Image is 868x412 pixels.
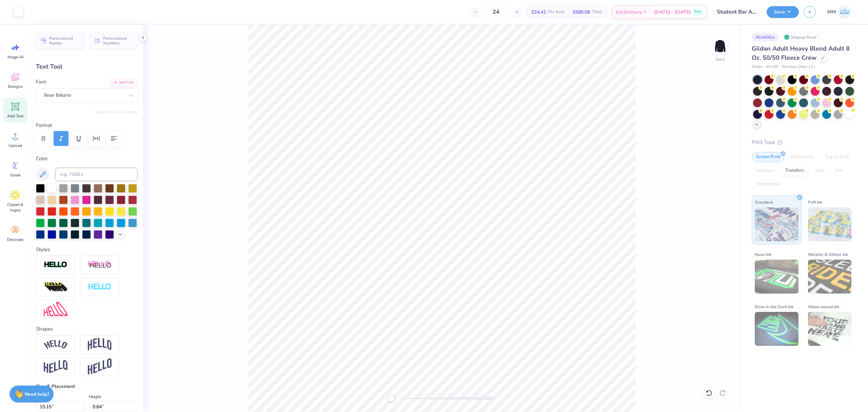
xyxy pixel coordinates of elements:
img: Flag [44,360,67,373]
div: Accessibility label [388,395,395,402]
img: 3D Illusion [44,282,67,293]
img: Free Distort [44,302,67,316]
img: Metallic & Glitter Ink [808,260,852,294]
span: Free [695,10,701,14]
span: MM [827,8,836,16]
button: Switch to Greek Letters [95,109,138,115]
span: Water based Ink [808,303,839,310]
img: Arch [88,338,112,351]
img: Standard [755,207,798,241]
img: Arc [44,340,67,349]
div: Embroidery [787,152,819,162]
span: Personalized Numbers [103,36,134,45]
div: Applique [752,166,779,176]
img: Rise [88,358,112,375]
img: Stroke [44,261,67,269]
input: – – [483,6,509,18]
input: e.g. 7428 c [55,168,138,181]
span: # G180 [766,64,778,70]
label: Height [89,393,101,401]
img: Glow in the Dark Ink [755,312,798,346]
label: Format [36,121,138,129]
button: Personalized Names [36,33,84,49]
img: Water based Ink [808,312,852,346]
img: Negative Space [88,283,112,291]
img: Back [713,39,727,53]
img: Mariah Myssa Salurio [838,5,851,19]
label: Styles [36,246,50,254]
button: Save [767,6,799,18]
button: Add Font [110,78,138,87]
span: $586.08 [573,8,590,16]
span: Gildan [752,64,763,70]
label: Color [36,155,138,163]
div: Print Type [752,138,854,146]
span: Puff Ink [808,199,822,206]
span: Glow in the Dark Ink [755,303,793,310]
div: Text Tool [36,62,138,71]
span: Decorate [7,237,23,242]
label: Font [36,78,46,86]
img: Puff Ink [808,207,852,241]
div: Rhinestones [752,179,785,189]
span: Gildan Adult Heavy Blend Adult 8 Oz. 50/50 Fleece Crew [752,44,850,62]
input: Untitled Design [712,5,762,19]
span: Standard [755,199,773,206]
span: Upload [8,143,22,148]
span: $24.42 [531,8,546,16]
span: Metallic & Glitter Ink [808,251,848,258]
span: Est. Delivery [616,8,642,16]
span: Add Text [7,113,23,119]
span: Designs [8,84,23,89]
span: Minimum Order: 12 + [782,64,815,70]
div: Size & Placement [36,383,138,390]
a: MM [824,5,854,19]
div: Transfers [781,166,808,176]
div: # 524595A [752,33,779,41]
span: Greek [10,172,21,178]
span: Image AI [7,54,23,60]
img: Shadow [88,261,112,269]
span: Per Item [548,8,565,16]
div: Screen Print [752,152,785,162]
span: Personalized Names [49,36,80,45]
span: Neon Ink [755,251,771,258]
div: Vinyl [810,166,829,176]
button: Personalized Numbers [90,33,138,49]
span: Total [592,8,602,16]
div: Back [716,56,725,62]
div: Original Proof [782,33,820,41]
div: Foil [831,166,847,176]
label: Shapes [36,325,53,333]
strong: Need help? [25,391,49,397]
span: Clipart & logos [4,202,26,213]
div: Digital Print [821,152,854,162]
img: Neon Ink [755,260,798,294]
span: [DATE] - [DATE] [654,8,691,16]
